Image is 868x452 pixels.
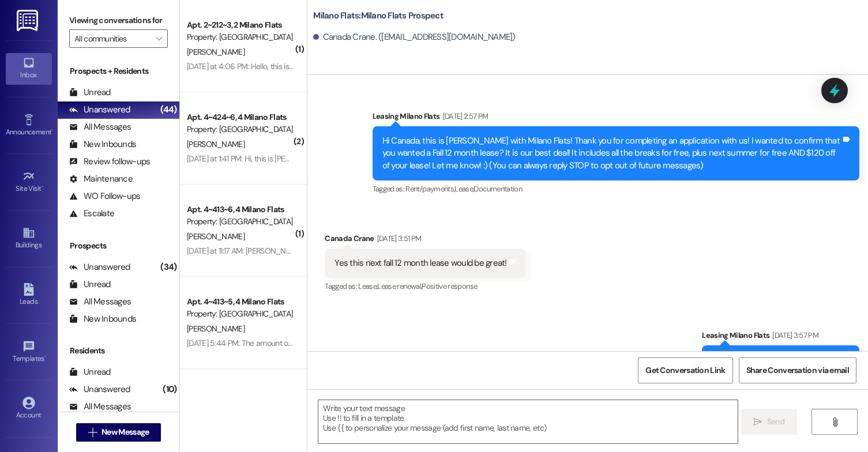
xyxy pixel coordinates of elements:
div: Apt. 4~413~6, 4 Milano Flats [187,204,294,216]
div: All Messages [69,296,131,308]
div: Maintenance [69,173,133,185]
div: Residents [58,345,179,357]
button: Share Conversation via email [739,357,856,383]
div: [DATE] 2:57 PM [440,110,489,122]
a: Buildings [6,223,52,254]
div: Unanswered [69,104,130,116]
div: (44) [157,101,179,119]
div: Yes this next fall 12 month lease would be great! [335,257,506,269]
div: Tagged as: [325,278,525,295]
label: Viewing conversations for [69,12,168,29]
i:  [831,417,839,427]
span: Get Conversation Link [645,364,725,376]
div: Leasing Milano Flats [702,329,859,345]
div: WO Follow-ups [69,190,140,202]
span: Lease , [454,184,474,194]
i:  [88,428,97,437]
img: ResiDesk Logo [17,10,40,31]
div: All Messages [69,121,131,133]
div: Prospects [58,240,179,252]
a: Account [6,393,52,424]
div: Hi Canada, this is [PERSON_NAME] with Milano Flats! Thank you for completing an application with ... [382,135,841,172]
span: Share Conversation via email [746,364,849,376]
a: Inbox [6,53,52,84]
div: Unread [69,278,111,291]
div: Tagged as: [373,180,859,197]
div: Property: [GEOGRAPHIC_DATA] Flats [187,123,294,135]
div: Unanswered [69,383,130,395]
div: Unread [69,366,111,378]
div: [DATE] 3:57 PM [769,329,818,341]
div: Unread [69,86,111,99]
i:  [156,34,162,43]
span: • [42,183,43,191]
span: Lease , [358,281,377,291]
span: [PERSON_NAME] [187,47,245,57]
div: Canada Crane [325,232,525,248]
button: Send [741,409,797,435]
div: Apt. 4~413~5, 4 Milano Flats [187,296,294,308]
div: Review follow-ups [69,156,150,168]
div: All Messages [69,401,131,413]
span: • [44,353,46,361]
div: Unanswered [69,261,130,273]
span: [PERSON_NAME] [187,231,245,242]
div: New Inbounds [69,313,136,325]
div: Canada Crane. ([EMAIL_ADDRESS][DOMAIN_NAME]) [313,31,515,43]
div: [DATE] at 11:17 AM: [PERSON_NAME] [STREET_ADDRESS] Apt 107 [187,246,397,256]
span: Positive response [422,281,477,291]
div: Prospects + Residents [58,65,179,77]
div: Apt. 4~424~6, 4 Milano Flats [187,111,294,123]
button: New Message [76,423,161,442]
div: New Inbounds [69,138,136,150]
a: Site Visit • [6,167,52,198]
div: (10) [160,381,179,398]
span: [PERSON_NAME] [187,139,245,149]
a: Leads [6,280,52,311]
div: [DATE] 3:51 PM [374,232,422,244]
div: Escalate [69,208,114,220]
div: Apt. 2~212~3, 2 Milano Flats [187,19,294,31]
span: • [51,126,53,134]
input: All communities [74,29,149,48]
a: Templates • [6,337,52,368]
span: Lease renewal , [377,281,422,291]
button: Get Conversation Link [638,357,732,383]
div: Property: [GEOGRAPHIC_DATA] Flats [187,216,294,228]
span: [PERSON_NAME] [187,323,245,334]
div: [DATE] 5:44 PM: The amount of litter on the parking lot is crazy [187,338,393,348]
div: Leasing Milano Flats [373,110,859,126]
span: Rent/payments , [405,184,454,194]
b: Milano Flats: Milano Flats Prospect [313,10,444,22]
div: Property: [GEOGRAPHIC_DATA] Flats [187,31,294,43]
div: (34) [157,258,179,276]
span: Documentation [474,184,522,194]
span: New Message [102,426,149,438]
i:  [753,417,762,427]
div: Property: [GEOGRAPHIC_DATA] Flats [187,308,294,320]
span: Send [767,416,785,428]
